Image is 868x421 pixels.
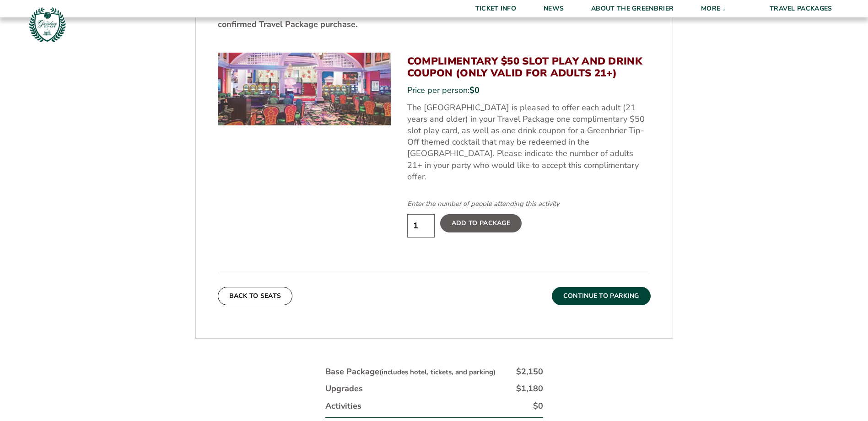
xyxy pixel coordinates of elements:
[516,383,543,394] div: $1,180
[552,287,651,305] button: Continue To Parking
[407,102,651,183] p: The [GEOGRAPHIC_DATA] is pleased to offer each adult (21 years and older) in your Travel Package ...
[440,214,522,232] label: Add To Package
[469,85,480,96] span: $0
[218,287,293,305] button: Back To Seats
[325,400,361,412] div: Activities
[27,5,67,44] img: Greenbrier Tip-Off
[533,400,543,412] div: $0
[407,55,651,80] h3: Complimentary $50 Slot Play and Drink Coupon (Only Valid for Adults 21+)
[218,53,391,126] img: Complimentary $50 Slot Play and Drink Coupon (Only Valid for Adults 21+)
[218,7,636,30] strong: You should expect to receive the email from a Personal Hospitality Expert within 10-14 days follo...
[379,367,496,377] small: (includes hotel, tickets, and parking)
[407,85,651,96] div: Price per person:
[516,366,543,378] div: $2,150
[407,199,651,209] div: Enter the number of people attending this activity
[325,383,363,394] div: Upgrades
[325,366,496,378] div: Base Package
